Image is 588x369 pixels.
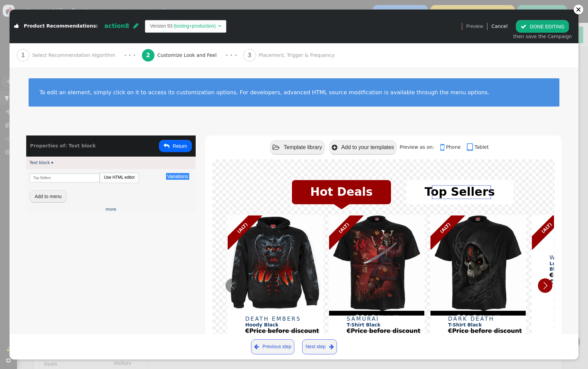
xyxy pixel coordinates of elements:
span: SAMURAI [347,316,379,322]
div: · · · [226,51,237,60]
span:  [254,342,259,351]
td: (testing+production) [173,22,217,30]
button: Variations [166,173,189,180]
font: €Price before discount [347,327,421,334]
span:  [218,23,221,28]
span:  [467,143,474,152]
a: Previous step [251,339,295,354]
td: Version 93 [150,22,173,30]
span: DEATH EMBERS [245,316,301,322]
span: Preview [466,23,483,30]
span: Select Recommendation Algorithm [32,52,118,59]
span:  [332,144,337,151]
b: 3 [248,52,252,59]
a: more [105,207,116,212]
strong: Only 8 [361,314,375,319]
svg: Previous [225,278,241,293]
span:  [440,143,446,152]
button: Add to your templates [329,140,396,154]
b: Properties of: [30,143,67,148]
span: Preview as on: [399,144,439,150]
span: Product Recommendations: [24,23,98,29]
span:  [273,144,280,151]
font: (ALT) [235,221,250,236]
a: Tablet [467,144,489,150]
span: DARK DEATH [448,316,494,322]
span:  [14,24,19,29]
a: 1 Select Recommendation Algorithm · · · [17,43,142,67]
b: 2 [146,52,150,59]
a: Use HTML editor [100,173,139,182]
font: Hot Deals [310,186,373,198]
font: Top Sellers [425,186,495,198]
a: Text block ▾ [30,160,53,165]
span:  [521,24,526,29]
a: 3 Placement, Trigger & Frequency [243,43,350,67]
span:  [329,342,334,351]
font: left in stock! [361,314,398,319]
span:  [133,23,138,29]
strong: Only 8 [462,314,476,319]
button: Top Sellers [406,180,513,204]
button: DONE EDITING [516,20,569,32]
a: Cancel [491,23,507,29]
span:  [457,315,460,318]
font: left in stock! [462,314,499,319]
span: Customize Look and Feel [157,52,219,59]
font: €Price before discount [448,327,522,334]
button: Template library [270,140,325,154]
font: (ALT) [539,221,555,236]
span:  [164,143,169,149]
a: 2 Customize Look and Feel · · · [142,43,243,67]
a: SAMURAIT-Shirt Black [347,316,380,327]
span:  [356,315,359,318]
font: (ALT) [337,221,352,236]
div: · · · [124,51,135,60]
button: Hot Deals [292,180,391,204]
a: DEATH EMBERSHoody Black [245,316,301,327]
div: then save the Campaign [513,33,572,40]
a: Next step [302,339,337,354]
b: 1 [21,52,25,59]
font: €Price before discount [245,327,319,334]
a: Phone [440,144,465,150]
span: action8 [104,22,129,29]
svg: Next [537,278,553,293]
button: Return [159,140,192,152]
font: (ALT) [438,221,453,236]
a: Preview [466,20,483,32]
span: Placement, Trigger & Frequency [259,52,338,59]
b: Text block [68,143,96,148]
button: Add to menu [30,190,67,203]
div: To edit an element, simply click on it to access its customization options. For developers, advan... [39,89,549,96]
a: DARK DEATHT-Shirt Black [448,316,494,327]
